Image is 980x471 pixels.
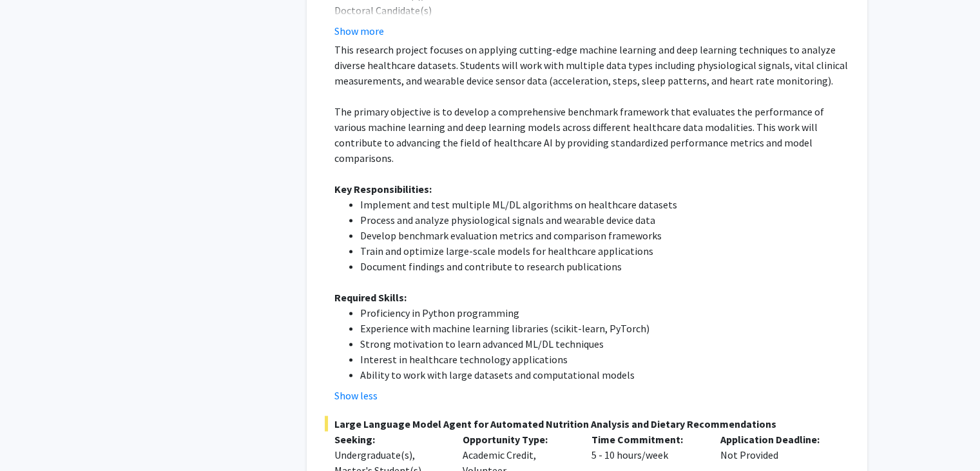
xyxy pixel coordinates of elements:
[334,432,444,447] p: Seeking:
[325,416,849,432] span: Large Language Model Agent for Automated Nutrition Analysis and Dietary Recommendations
[591,432,701,447] p: Time Commitment:
[334,42,849,88] p: This research project focuses on applying cutting-edge machine learning and deep learning techniq...
[10,413,55,461] iframe: Chat
[360,228,849,243] li: Develop benchmark evaluation metrics and comparison frameworks
[334,183,432,195] strong: Key Responsibilities:
[334,104,849,166] p: The primary objective is to develop a comprehensive benchmark framework that evaluates the perfor...
[334,291,407,304] strong: Required Skills:
[360,197,849,212] li: Implement and test multiple ML/DL algorithms on healthcare datasets
[463,432,572,447] p: Opportunity Type:
[360,321,849,336] li: Experience with machine learning libraries (scikit-learn, PyTorch)
[360,352,849,367] li: Interest in healthcare technology applications
[334,388,378,403] button: Show less
[360,243,849,259] li: Train and optimize large-scale models for healthcare applications
[334,23,384,39] button: Show more
[720,432,830,447] p: Application Deadline:
[360,305,849,321] li: Proficiency in Python programming
[360,367,849,383] li: Ability to work with large datasets and computational models
[360,259,849,274] li: Document findings and contribute to research publications
[360,212,849,228] li: Process and analyze physiological signals and wearable device data
[360,336,849,352] li: Strong motivation to learn advanced ML/DL techniques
